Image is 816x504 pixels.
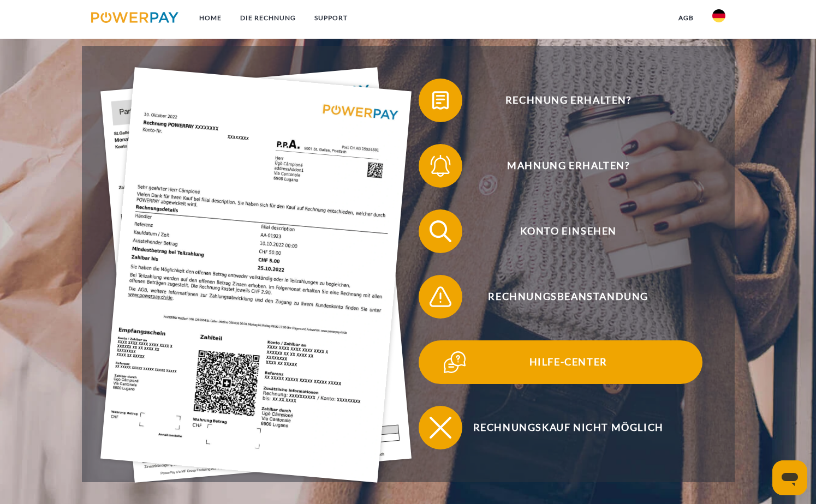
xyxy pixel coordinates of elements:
img: qb_close.svg [427,414,454,441]
img: qb_bill.svg [427,87,454,114]
button: Hilfe-Center [419,340,702,384]
span: Rechnungsbeanstandung [434,275,702,319]
img: qb_bell.svg [427,152,454,179]
span: Mahnung erhalten? [434,144,702,188]
span: Hilfe-Center [434,340,702,384]
span: Konto einsehen [434,209,702,253]
button: Rechnungsbeanstandung [419,275,702,319]
button: Konto einsehen [419,209,702,253]
button: Mahnung erhalten? [419,144,702,188]
span: Rechnung erhalten? [434,79,702,122]
img: logo-powerpay.svg [91,12,179,23]
img: de [712,9,725,22]
span: Rechnungskauf nicht möglich [434,406,702,449]
img: single_invoice_powerpay_de.jpg [100,67,412,483]
button: Rechnungskauf nicht möglich [419,406,702,449]
a: Home [190,8,231,28]
img: qb_help.svg [441,349,468,376]
img: qb_search.svg [427,218,454,245]
img: qb_warning.svg [427,283,454,310]
a: agb [669,8,703,28]
a: DIE RECHNUNG [231,8,305,28]
iframe: Schaltfläche zum Öffnen des Messaging-Fensters; Konversation läuft [772,460,807,495]
a: SUPPORT [305,8,357,28]
button: Rechnung erhalten? [419,79,702,122]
